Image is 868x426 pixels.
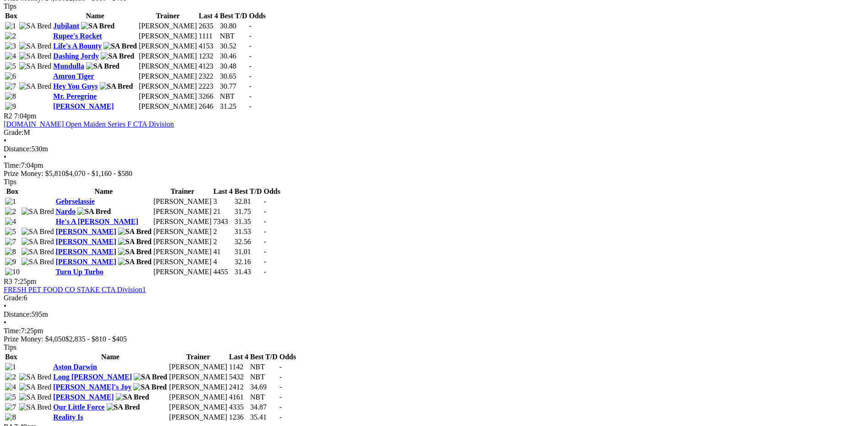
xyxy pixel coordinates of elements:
[213,197,233,206] td: 3
[53,22,79,30] a: Jubilant
[249,72,251,80] span: -
[5,82,16,91] img: 7
[220,72,248,81] td: 30.65
[198,32,218,41] td: 1111
[250,383,278,392] td: 34.69
[5,208,16,216] img: 2
[153,267,212,277] td: [PERSON_NAME]
[103,42,137,50] img: SA Bred
[55,187,152,196] th: Name
[5,393,16,401] img: 5
[234,227,263,236] td: 31.53
[118,248,151,256] img: SA Bred
[220,42,248,51] td: 30.52
[264,258,266,266] span: -
[5,238,16,246] img: 7
[19,403,52,411] img: SA Bred
[22,248,54,256] img: SA Bred
[220,92,248,101] td: NBT
[4,294,864,302] div: 6
[220,21,248,31] td: 30.80
[5,403,16,411] img: 7
[53,363,97,371] a: Aston Darwin
[4,120,174,128] a: [DOMAIN_NAME] Open Maiden Series F CTA Division
[4,161,21,169] span: Time:
[19,82,52,91] img: SA Bred
[280,393,282,401] span: -
[280,363,282,371] span: -
[53,52,99,60] a: Dashing Jordy
[118,238,151,246] img: SA Bred
[229,383,249,392] td: 2412
[198,62,218,71] td: 4123
[213,247,233,256] td: 41
[138,72,197,81] td: [PERSON_NAME]
[22,258,54,266] img: SA Bred
[53,102,113,110] a: [PERSON_NAME]
[56,218,138,225] a: He's A [PERSON_NAME]
[134,373,167,381] img: SA Bred
[56,228,116,235] a: [PERSON_NAME]
[249,102,251,110] span: -
[220,102,248,111] td: 31.25
[14,277,37,285] span: 7:25pm
[4,286,146,293] a: FRESH PET FOOD CO STAKE CTA Division1
[138,92,197,101] td: [PERSON_NAME]
[213,267,233,277] td: 4455
[4,335,864,343] div: Prize Money: $4,050
[264,197,266,205] span: -
[249,32,251,40] span: -
[53,413,83,421] a: Reality Is
[198,11,218,21] th: Last 4
[138,82,197,91] td: [PERSON_NAME]
[263,187,280,196] th: Odds
[138,62,197,71] td: [PERSON_NAME]
[250,413,278,422] td: 35.41
[133,383,167,391] img: SA Bred
[5,228,16,236] img: 5
[5,373,16,381] img: 2
[249,42,251,50] span: -
[118,228,151,236] img: SA Bred
[198,72,218,81] td: 2322
[234,207,263,216] td: 31.75
[53,403,104,411] a: Our Little Force
[4,145,31,153] span: Distance:
[4,310,31,318] span: Distance:
[264,228,266,235] span: -
[198,42,218,51] td: 4153
[5,42,16,50] img: 3
[138,21,197,31] td: [PERSON_NAME]
[100,82,133,91] img: SA Bred
[4,294,24,302] span: Grade:
[213,227,233,236] td: 2
[53,72,94,80] a: Amron Tiger
[5,413,16,421] img: 8
[234,267,263,277] td: 31.43
[280,413,282,421] span: -
[14,112,37,120] span: 7:04pm
[220,32,248,41] td: NBT
[168,393,227,402] td: [PERSON_NAME]
[249,52,251,60] span: -
[4,319,6,326] span: •
[81,22,114,30] img: SA Bred
[264,238,266,245] span: -
[19,22,52,30] img: SA Bred
[4,327,21,335] span: Time:
[5,22,16,30] img: 1
[4,112,12,120] span: R2
[4,145,864,153] div: 530m
[153,197,212,206] td: [PERSON_NAME]
[65,335,127,343] span: $2,835 - $810 - $405
[5,32,16,40] img: 2
[138,42,197,51] td: [PERSON_NAME]
[56,248,116,256] a: [PERSON_NAME]
[22,208,54,216] img: SA Bred
[249,82,251,90] span: -
[138,32,197,41] td: [PERSON_NAME]
[4,161,864,170] div: 7:04pm
[229,403,249,412] td: 4335
[118,258,151,266] img: SA Bred
[229,413,249,422] td: 1236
